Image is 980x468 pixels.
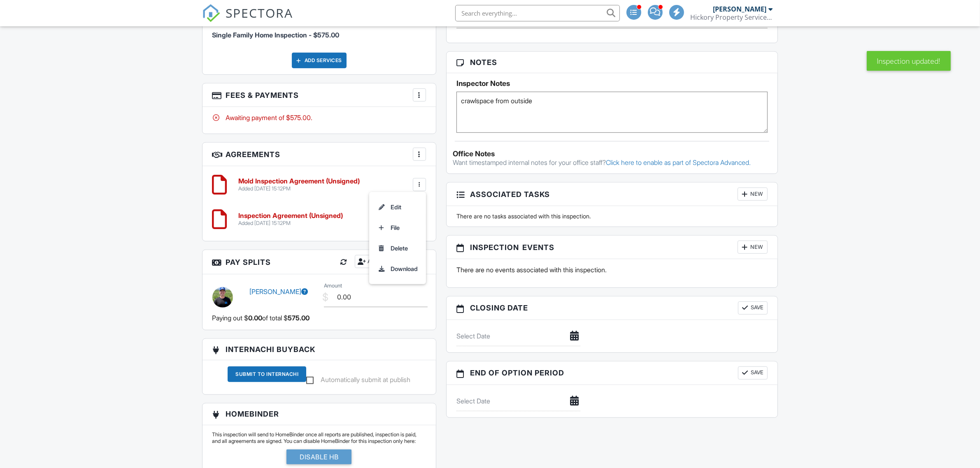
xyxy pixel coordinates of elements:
h3: Fees & Payments [203,83,436,107]
span: Closing date [470,302,528,313]
p: There are no events associated with this inspection. [456,265,768,274]
h5: Inspector Notes [456,79,768,88]
div: Added [DATE] 15:12PM [239,220,343,227]
div: Add Services [292,53,347,68]
h6: Inspection Agreement (Unsigned) [239,212,343,220]
button: Save [738,366,768,380]
span: Events [522,242,554,253]
h3: Agreements [203,143,436,166]
li: Service: Single Family Home Inspection [212,16,426,46]
h3: HomeBinder [203,403,436,425]
span: 0.00 [249,313,263,322]
div: Inspection updated! [867,51,951,71]
h3: Pay Splits [203,250,436,274]
p: Want timestamped internal notes for your office staff? [453,158,772,167]
div: There are no tasks associated with this inspection. [452,212,773,220]
a: [PERSON_NAME] [249,287,308,296]
button: Save [738,301,768,315]
div: New [738,241,768,254]
h6: Mold Inspection Agreement (Unsigned) [239,178,360,185]
span: Paying out $ [212,313,249,322]
a: Delete [374,238,421,259]
input: Search everything... [455,5,620,21]
a: SPECTORA [202,11,293,28]
img: The Best Home Inspection Software - Spectora [202,4,220,22]
h3: Notes [447,52,778,73]
span: Single Family Home Inspection - $575.00 [212,31,340,39]
a: File [374,218,421,238]
img: screenshot_20250720_130623.png [212,287,233,308]
input: Select Date [456,391,580,411]
label: Automatically submit at publish [306,376,410,386]
div: [PERSON_NAME] [713,5,767,13]
span: of total $ [263,313,288,322]
div: Disable HB [286,449,351,464]
a: Click here to enable as part of Spectora Advanced. [606,158,751,167]
label: Amount [324,282,342,290]
div: Added [DATE] 15:12PM [239,185,360,192]
span: Associated Tasks [470,189,550,200]
div: Assign [355,255,393,268]
h3: InterNACHI BuyBack [203,339,436,360]
span: End of Option Period [470,367,564,378]
span: Inspection [470,242,519,253]
div: Office Notes [453,150,772,158]
a: Download [374,259,421,279]
a: Submit To InterNACHI [228,366,306,388]
textarea: crawlspace from outside [456,92,768,133]
span: SPECTORA [226,4,293,21]
input: Select Date [456,326,580,346]
div: New [738,188,768,201]
div: $ [322,290,328,304]
a: Inspection Agreement (Unsigned) Added [DATE] 15:12PM [239,212,343,227]
div: Awaiting payment of $575.00. [212,113,426,122]
div: Submit To InterNACHI [228,366,306,382]
a: Mold Inspection Agreement (Unsigned) Added [DATE] 15:12PM [239,178,360,192]
div: Hickory Property Services LLC [691,13,773,21]
a: Edit [374,197,421,218]
span: 575.00 [288,313,310,322]
p: This inspection will send to HomeBinder once all reports are published, inspection is paid, and a... [212,431,426,445]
